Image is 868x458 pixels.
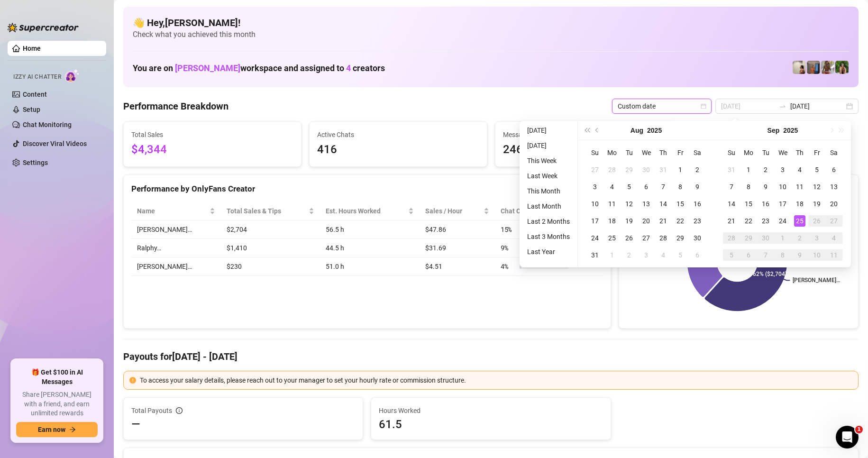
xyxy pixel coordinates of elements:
[640,164,652,175] div: 30
[589,198,601,210] div: 10
[811,198,822,210] div: 19
[420,202,495,220] th: Sales / Hour
[794,181,805,192] div: 11
[586,212,603,229] td: 2025-08-17
[23,159,48,166] a: Settings
[808,161,825,178] td: 2025-09-05
[672,229,689,247] td: 2025-08-29
[726,181,737,192] div: 7
[835,61,849,74] img: Nathaniel
[777,181,788,192] div: 10
[317,141,479,159] span: 416
[582,121,592,140] button: Last year (Control + left)
[65,69,80,82] img: AI Chatter
[523,140,574,151] li: [DATE]
[623,215,635,227] div: 19
[855,426,863,433] span: 1
[630,121,643,140] button: Choose a month
[23,140,87,147] a: Discover Viral Videos
[774,247,791,264] td: 2025-10-08
[825,144,842,161] th: Sa
[592,121,603,140] button: Previous month (PageUp)
[320,239,420,257] td: 44.5 h
[503,141,665,159] span: 2461
[740,247,757,264] td: 2025-10-06
[586,247,603,264] td: 2025-08-31
[131,257,221,276] td: [PERSON_NAME]…
[791,229,808,247] td: 2025-10-02
[603,229,621,247] td: 2025-08-25
[779,102,786,110] span: swap-right
[721,101,775,111] input: Start date
[743,249,754,261] div: 6
[638,178,655,195] td: 2025-08-06
[701,103,706,109] span: calendar
[655,229,672,247] td: 2025-08-28
[692,232,703,244] div: 30
[658,198,669,210] div: 14
[346,63,351,73] span: 4
[140,375,852,385] div: To access your salary details, please reach out to your manager to set your hourly rate or commis...
[672,144,689,161] th: Fr
[740,212,757,229] td: 2025-09-22
[723,247,740,264] td: 2025-10-05
[603,247,621,264] td: 2025-09-01
[689,195,706,212] td: 2025-08-16
[828,215,840,227] div: 27
[760,181,771,192] div: 9
[23,45,41,52] a: Home
[8,23,79,32] img: logo-BBDzfeDw.svg
[658,232,669,244] div: 28
[658,164,669,175] div: 31
[836,426,859,449] iframe: Intercom live chat
[326,206,406,216] div: Est. Hours Worked
[794,232,805,244] div: 2
[689,229,706,247] td: 2025-08-30
[777,198,788,210] div: 17
[586,144,603,161] th: Su
[791,212,808,229] td: 2025-09-25
[176,407,183,414] span: info-circle
[589,249,601,261] div: 31
[379,405,603,416] span: Hours Worked
[603,178,621,195] td: 2025-08-04
[658,181,669,192] div: 7
[740,144,757,161] th: Mo
[320,257,420,276] td: 51.0 h
[689,144,706,161] th: Sa
[640,232,652,244] div: 27
[606,198,618,210] div: 11
[689,161,706,178] td: 2025-08-02
[501,261,516,272] span: 4 %
[692,215,703,227] div: 23
[723,161,740,178] td: 2025-08-31
[767,121,780,140] button: Choose a month
[501,243,516,253] span: 9 %
[523,170,574,182] li: Last Week
[828,249,840,261] div: 11
[640,249,652,261] div: 3
[726,215,737,227] div: 21
[757,144,774,161] th: Tu
[523,125,574,136] li: [DATE]
[760,164,771,175] div: 2
[675,232,686,244] div: 29
[689,247,706,264] td: 2025-09-06
[723,229,740,247] td: 2025-09-28
[672,247,689,264] td: 2025-09-05
[638,247,655,264] td: 2025-09-03
[621,161,638,178] td: 2025-07-29
[606,181,618,192] div: 4
[825,178,842,195] td: 2025-09-13
[777,215,788,227] div: 24
[774,212,791,229] td: 2025-09-24
[606,249,618,261] div: 1
[621,212,638,229] td: 2025-08-19
[655,195,672,212] td: 2025-08-14
[175,63,240,73] span: [PERSON_NAME]
[131,405,172,416] span: Total Payouts
[790,101,844,111] input: End date
[825,247,842,264] td: 2025-10-11
[640,215,652,227] div: 20
[743,215,754,227] div: 22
